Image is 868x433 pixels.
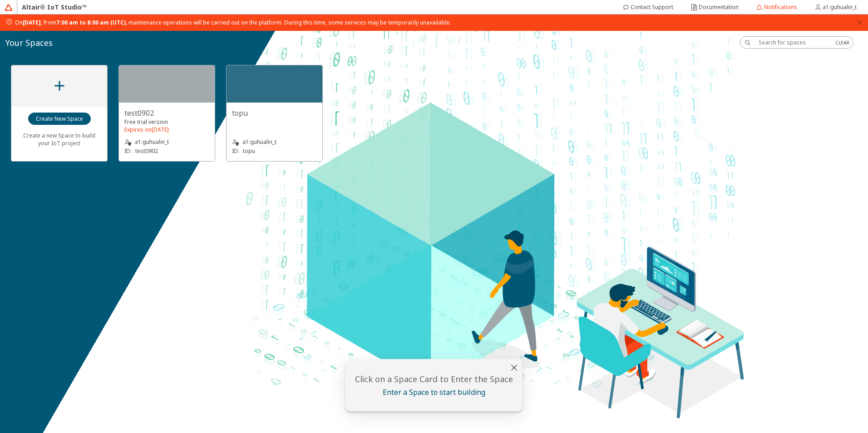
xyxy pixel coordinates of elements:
unity-typography: Create a new Space to build your IoT project [17,125,102,153]
p: ID: [232,147,239,155]
unity-typography: a1:guhualin_t [124,138,209,147]
unity-typography: Enter a Space to start building [351,387,518,397]
p: ID: [124,147,132,155]
button: close [857,20,863,26]
unity-typography: Expires on [DATE] [124,126,209,133]
unity-typography: test0902 [124,108,209,118]
unity-typography: Free trial version [124,118,209,126]
span: close [857,20,863,25]
unity-typography: Click on a Space Card to Enter the Space [351,374,518,384]
strong: [DATE] [23,19,41,26]
unity-typography: a1:guhualin_t [232,138,317,147]
span: On , from , maintenance operations will be carried out on the platform. During this time, some se... [15,19,451,26]
unity-typography: topu [232,108,317,118]
p: topu [243,147,255,155]
p: test0902 [135,147,158,155]
strong: 7:00 am to 8:00 am (UTC) [56,19,126,26]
